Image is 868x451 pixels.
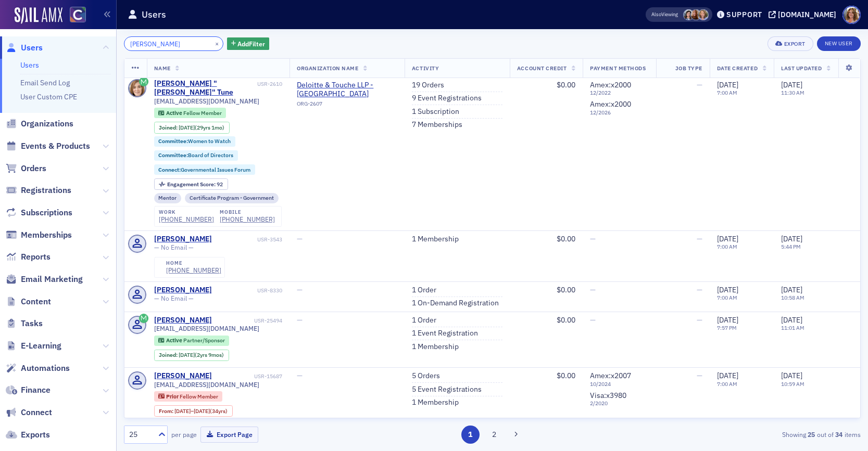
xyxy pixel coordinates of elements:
[154,316,212,325] div: [PERSON_NAME]
[806,430,817,439] strong: 25
[154,122,230,133] div: Joined: 1996-07-31 00:00:00
[166,109,183,117] span: Active
[21,207,72,218] span: Subscriptions
[781,65,822,72] span: Last Updated
[769,11,840,18] button: [DOMAIN_NAME]
[213,317,282,324] div: USR-25494
[179,352,224,358] div: (2yrs 9mos)
[784,41,806,47] div: Export
[6,163,46,174] a: Orders
[412,65,439,72] span: Activity
[717,89,737,97] time: 7:00 AM
[6,229,72,241] a: Memberships
[154,136,236,147] div: Committee:
[174,407,191,415] span: [DATE]
[154,294,194,302] span: — No Email —
[412,286,436,295] a: 1 Order
[21,185,71,196] span: Registrations
[21,140,90,152] span: Events & Products
[154,350,229,361] div: Joined: 2022-11-22 00:00:00
[6,207,72,218] a: Subscriptions
[21,274,83,285] span: Email Marketing
[159,352,179,358] span: Joined :
[412,121,462,130] a: 7 Memberships
[180,393,218,400] span: Fellow Member
[781,80,802,89] span: [DATE]
[154,193,182,203] div: Mentor
[154,79,256,97] div: [PERSON_NAME] "[PERSON_NAME]" Tune
[6,429,50,441] a: Exports
[485,426,503,444] button: 2
[842,6,861,24] span: Profile
[21,363,70,374] span: Automations
[412,385,482,394] a: 5 Event Registrations
[697,315,702,325] span: —
[781,315,802,325] span: [DATE]
[154,371,212,381] a: [PERSON_NAME]
[412,329,478,338] a: 1 Event Registration
[21,163,46,174] span: Orders
[21,429,50,441] span: Exports
[697,80,702,89] span: —
[717,380,737,388] time: 7:00 AM
[590,400,649,407] span: 2 / 2020
[717,65,758,72] span: Date Created
[213,287,282,294] div: USR-8330
[171,430,197,439] label: per page
[124,36,223,51] input: Search…
[590,371,631,380] span: Amex : x2007
[179,124,195,131] span: [DATE]
[213,373,282,380] div: USR-15687
[166,393,180,400] span: Prior
[6,185,71,196] a: Registrations
[590,65,646,72] span: Payment Methods
[154,235,212,244] div: [PERSON_NAME]
[21,384,51,396] span: Finance
[781,380,804,388] time: 10:59 AM
[154,97,259,105] span: [EMAIL_ADDRESS][DOMAIN_NAME]
[183,337,225,344] span: Partner/Sponsor
[557,315,575,325] span: $0.00
[166,266,221,274] a: [PHONE_NUMBER]
[237,39,265,48] span: Add Filter
[21,407,52,418] span: Connect
[158,138,231,145] a: Committee:Women to Watch
[179,124,224,131] div: (29yrs 1mo)
[557,80,575,89] span: $0.00
[6,274,83,285] a: Email Marketing
[21,118,73,130] span: Organizations
[6,407,52,418] a: Connect
[675,65,702,72] span: Job Type
[412,299,499,308] a: 1 On-Demand Registration
[781,285,802,294] span: [DATE]
[297,234,303,243] span: —
[15,7,62,24] img: SailAMX
[590,80,631,89] span: Amex : x2000
[6,296,51,307] a: Content
[778,10,836,19] div: [DOMAIN_NAME]
[6,118,73,130] a: Organizations
[412,398,459,407] a: 1 Membership
[159,215,214,223] a: [PHONE_NUMBER]
[154,325,259,332] span: [EMAIL_ADDRESS][DOMAIN_NAME]
[6,42,43,54] a: Users
[257,81,282,87] div: USR-2610
[21,340,61,352] span: E-Learning
[154,381,259,389] span: [EMAIL_ADDRESS][DOMAIN_NAME]
[159,209,214,215] div: work
[154,65,171,72] span: Name
[651,11,678,18] span: Viewing
[817,36,861,51] a: New User
[590,315,596,325] span: —
[154,286,212,295] div: [PERSON_NAME]
[21,42,43,54] span: Users
[412,235,459,244] a: 1 Membership
[20,60,39,70] a: Users
[21,229,72,241] span: Memberships
[154,150,238,161] div: Committee:
[6,318,43,329] a: Tasks
[20,92,77,101] a: User Custom CPE
[590,391,626,400] span: Visa : x3980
